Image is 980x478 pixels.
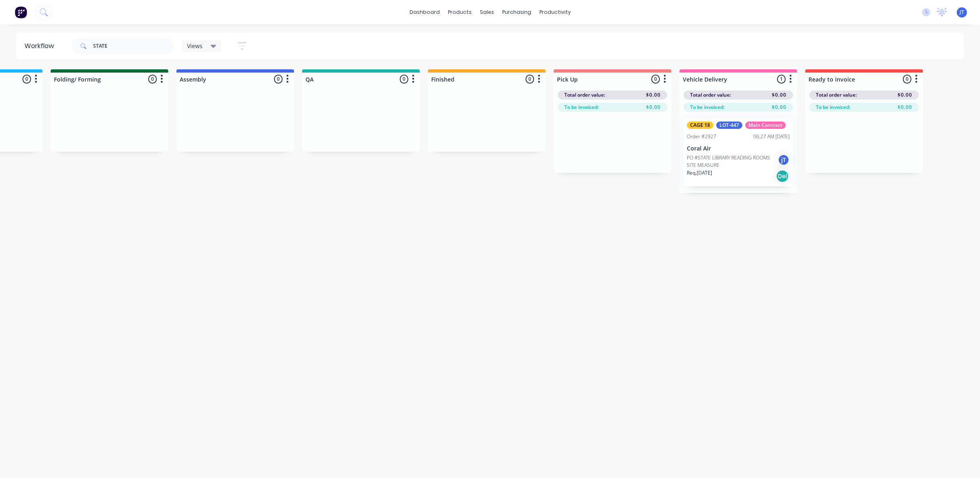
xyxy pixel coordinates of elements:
[772,91,786,99] span: $0.00
[535,6,575,18] div: productivity
[816,104,850,111] span: To be invoiced:
[687,154,777,169] p: PO #STATE LIBRARY READING ROOMS SITE MEASURE
[898,91,912,99] span: $0.00
[687,145,790,152] p: Coral Air
[687,133,716,140] div: Order #2927
[716,122,742,129] div: LOT-447
[690,91,731,99] span: Total order value:
[405,6,444,18] a: dashboard
[816,91,857,99] span: Total order value:
[498,6,535,18] div: purchasing
[960,9,964,16] span: JT
[772,104,786,111] span: $0.00
[187,42,203,50] span: Views
[24,41,58,51] div: Workflow
[564,104,599,111] span: To be invoiced:
[690,104,724,111] span: To be invoiced:
[684,118,793,186] div: CAGE 18LOT-447Main ContractOrder #292706:27 AM [DATE]Coral AirPO #STATE LIBRARY READING ROOMS SIT...
[564,91,605,99] span: Total order value:
[687,122,713,129] div: CAGE 18
[646,91,661,99] span: $0.00
[646,104,661,111] span: $0.00
[444,6,476,18] div: products
[753,133,790,140] div: 06:27 AM [DATE]
[777,154,790,166] div: jT
[687,169,712,177] p: Req. [DATE]
[15,6,27,18] img: Factory
[93,38,174,54] input: Search for orders...
[898,104,912,111] span: $0.00
[776,170,789,183] div: Del
[745,122,786,129] div: Main Contract
[476,6,498,18] div: sales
